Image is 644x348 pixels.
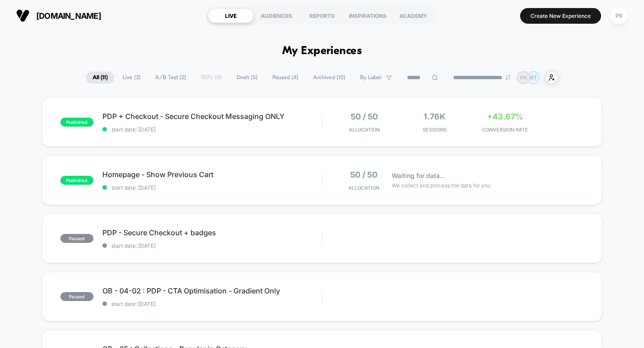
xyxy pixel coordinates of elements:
h1: My Experiences [282,45,362,58]
span: Archived ( 10 ) [306,72,352,84]
span: Draft ( 5 ) [230,72,264,84]
span: A/B Test ( 2 ) [148,72,193,84]
div: AUDIENCES [254,8,299,23]
span: Waiting for data... [392,171,445,181]
span: paused [60,292,93,301]
span: Allocation [349,127,380,133]
div: PK [610,7,628,25]
span: Homepage - Show Previous Cart [102,170,322,179]
span: paused [60,234,93,243]
span: PDP + Checkout - Secure Checkout Messaging ONLY [102,112,322,121]
span: Allocation [348,185,379,191]
span: 50 / 50 [351,112,378,121]
span: We collect and process the data for you [392,181,491,190]
span: PDP - Secure Checkout + badges [102,228,322,237]
button: [DOMAIN_NAME] [13,8,104,23]
div: ACADEMY [390,8,436,23]
img: Visually logo [16,9,30,22]
span: All ( 11 ) [86,72,114,84]
span: start date: [DATE] [102,242,322,249]
span: +43.67% [487,112,523,121]
span: published [60,118,93,127]
button: PK [608,7,631,25]
span: By Label [360,74,381,81]
span: [DOMAIN_NAME] [36,11,101,21]
span: Paused ( 4 ) [266,72,305,84]
p: PK [520,74,527,81]
span: published [60,176,93,185]
span: OB - 04-02 : PDP - CTA Optimisation - Gradient Only [102,286,322,295]
span: 50 / 50 [350,170,377,179]
span: Sessions [402,127,467,133]
span: start date: [DATE] [102,184,322,191]
p: RT [530,74,537,81]
span: Live ( 2 ) [116,72,147,84]
div: REPORTS [299,8,345,23]
img: end [505,75,511,80]
span: start date: [DATE] [102,301,322,307]
button: Create New Experience [520,8,601,24]
div: INSPIRATIONS [345,8,390,23]
span: 1.76k [424,112,445,121]
span: CONVERSION RATE [472,127,538,133]
div: LIVE [208,8,254,23]
span: start date: [DATE] [102,126,322,133]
